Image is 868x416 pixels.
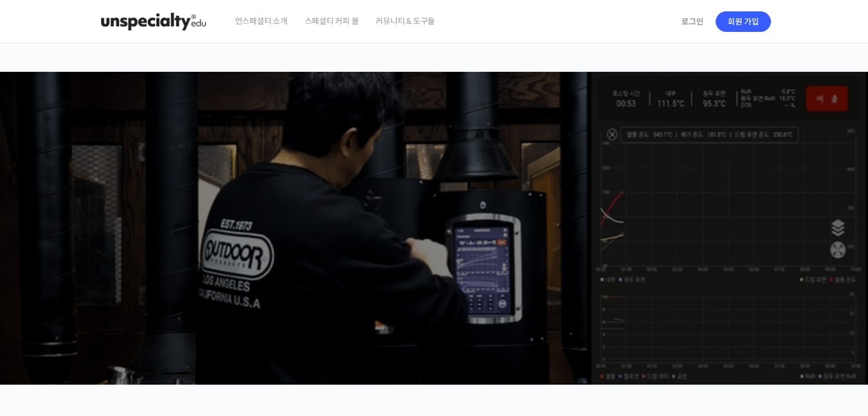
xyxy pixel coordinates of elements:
p: [PERSON_NAME]을 다하는 당신을 위해, 최고와 함께 만든 커피 클래스 [11,174,857,232]
p: 시간과 장소에 구애받지 않고, 검증된 커리큘럼으로 [11,237,857,253]
a: 회원 가입 [716,11,771,32]
a: 로그인 [675,9,710,35]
